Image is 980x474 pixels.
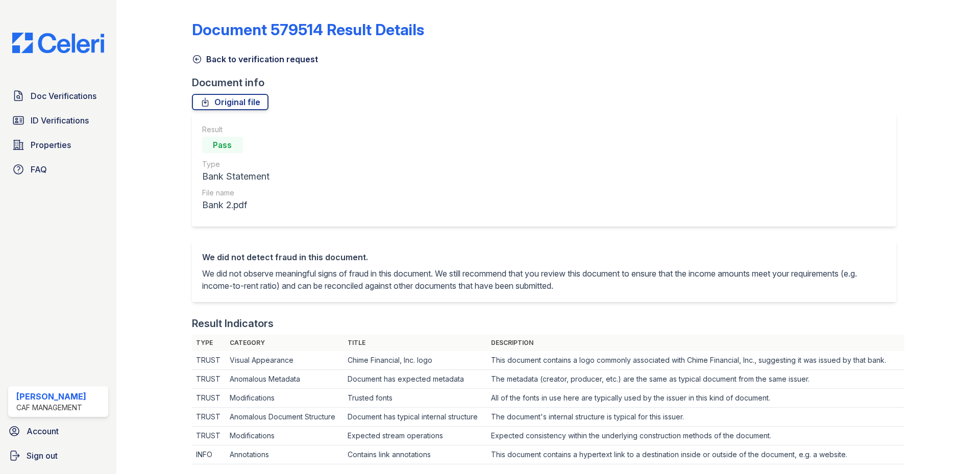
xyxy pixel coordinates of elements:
td: Anomalous Document Structure [226,408,344,427]
td: Anomalous Metadata [226,370,344,389]
div: File name [202,188,269,198]
a: Back to verification request [192,53,318,65]
span: ID Verifications [31,114,89,127]
td: Annotations [226,445,344,464]
td: All of the fonts in use here are typically used by the issuer in this kind of document. [487,389,904,408]
img: CE_Logo_Blue-a8612792a0a2168367f1c8372b55b34899dd931a85d93a1a3d3e32e68fde9ad4.png [4,33,112,53]
div: Result [202,124,269,135]
td: TRUST [192,370,226,389]
td: TRUST [192,408,226,427]
span: Sign out [27,450,58,462]
td: Visual Appearance [226,351,344,370]
td: Chime Financial, Inc. logo [344,351,487,370]
td: Expected stream operations [344,427,487,445]
a: Original file [192,94,268,110]
a: FAQ [8,159,108,180]
th: Title [344,335,487,351]
td: The metadata (creator, producer, etc.) are the same as typical document from the same issuer. [487,370,904,389]
td: The document's internal structure is typical for this issuer. [487,408,904,427]
th: Description [487,335,904,351]
td: TRUST [192,427,226,445]
iframe: chat widget [937,433,970,464]
p: We did not observe meaningful signs of fraud in this document. We still recommend that you review... [202,267,886,292]
div: Pass [202,137,243,153]
span: Doc Verifications [31,90,96,102]
td: Document has expected metadata [344,370,487,389]
div: Type [202,159,269,169]
a: Account [4,421,112,441]
td: TRUST [192,351,226,370]
a: Properties [8,135,108,155]
a: Sign out [4,445,112,466]
td: Modifications [226,389,344,408]
td: Trusted fonts [344,389,487,408]
div: CAF Management [16,403,86,413]
td: INFO [192,445,226,464]
div: Bank 2.pdf [202,198,269,212]
td: This document contains a logo commonly associated with Chime Financial, Inc., suggesting it was i... [487,351,904,370]
a: ID Verifications [8,110,108,131]
div: Document info [192,76,904,90]
td: Contains link annotations [344,445,487,464]
span: Account [27,425,59,437]
a: Doc Verifications [8,86,108,106]
td: TRUST [192,389,226,408]
span: FAQ [31,163,47,176]
td: This document contains a hypertext link to a destination inside or outside of the document, e.g. ... [487,445,904,464]
a: Document 579514 Result Details [192,20,424,39]
div: Result Indicators [192,316,274,331]
div: Bank Statement [202,169,269,184]
td: Document has typical internal structure [344,408,487,427]
span: Properties [31,139,71,151]
td: Expected consistency within the underlying construction methods of the document. [487,427,904,445]
td: Modifications [226,427,344,445]
div: [PERSON_NAME] [16,390,86,403]
div: We did not detect fraud in this document. [202,251,886,263]
th: Category [226,335,344,351]
th: Type [192,335,226,351]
